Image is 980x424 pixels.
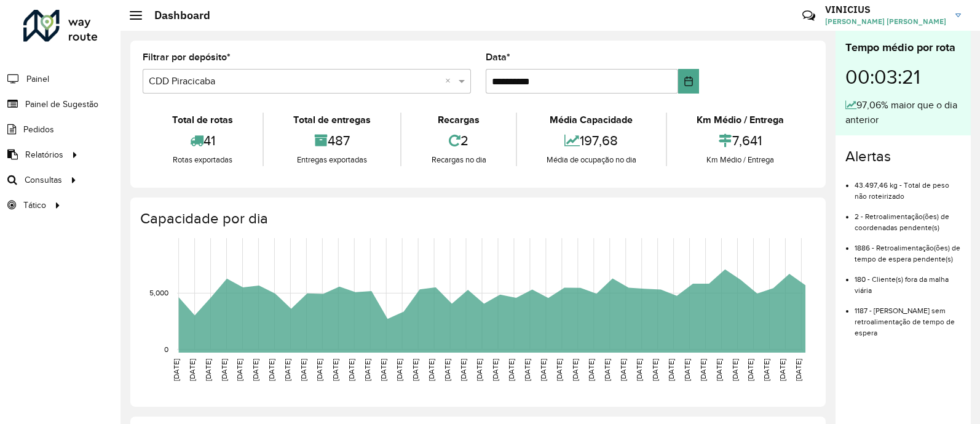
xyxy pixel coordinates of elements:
[379,359,387,381] text: [DATE]
[363,359,371,381] text: [DATE]
[405,154,512,166] div: Recargas no dia
[251,359,259,381] text: [DATE]
[670,154,810,166] div: Km Médio / Entrega
[855,233,961,265] li: 1886 - Retroalimentação(ões) de tempo de espera pendente(s)
[220,359,228,381] text: [DATE]
[683,359,691,381] text: [DATE]
[149,289,168,297] text: 5,000
[164,345,168,353] text: 0
[699,359,707,381] text: [DATE]
[475,359,483,381] text: [DATE]
[555,359,563,381] text: [DATE]
[507,359,515,381] text: [DATE]
[667,359,675,381] text: [DATE]
[427,359,435,381] text: [DATE]
[825,16,946,27] span: [PERSON_NAME] [PERSON_NAME]
[204,359,212,381] text: [DATE]
[23,123,54,136] span: Pedidos
[762,359,770,381] text: [DATE]
[635,359,643,381] text: [DATE]
[855,202,961,233] li: 2 - Retroalimentação(ões) de coordenadas pendente(s)
[520,127,663,154] div: 197,68
[520,154,663,166] div: Média de ocupação no dia
[794,359,802,381] text: [DATE]
[283,359,291,381] text: [DATE]
[331,359,339,381] text: [DATE]
[299,359,307,381] text: [DATE]
[411,359,419,381] text: [DATE]
[405,113,512,127] div: Recargas
[267,359,275,381] text: [DATE]
[845,56,961,98] div: 00:03:21
[571,359,579,381] text: [DATE]
[715,359,723,381] text: [DATE]
[651,359,659,381] text: [DATE]
[491,359,499,381] text: [DATE]
[523,359,531,381] text: [DATE]
[188,359,196,381] text: [DATE]
[845,39,961,56] div: Tempo médio por rota
[25,174,62,186] span: Consultas
[23,199,46,212] span: Tático
[405,127,512,154] div: 2
[146,154,259,166] div: Rotas exportadas
[520,113,663,127] div: Média Capacidade
[140,210,813,228] h4: Capacidade por dia
[143,50,231,65] label: Filtrar por depósito
[347,359,355,381] text: [DATE]
[459,359,467,381] text: [DATE]
[855,265,961,296] li: 180 - Cliente(s) fora da malha viária
[172,359,180,381] text: [DATE]
[395,359,403,381] text: [DATE]
[731,359,739,381] text: [DATE]
[746,359,754,381] text: [DATE]
[146,127,259,154] div: 41
[267,113,397,127] div: Total de entregas
[146,113,259,127] div: Total de rotas
[142,9,210,22] h2: Dashboard
[796,2,822,29] a: Contato Rápido
[587,359,595,381] text: [DATE]
[855,296,961,338] li: 1187 - [PERSON_NAME] sem retroalimentação de tempo de espera
[670,113,810,127] div: Km Médio / Entrega
[845,98,961,127] div: 97,06% maior que o dia anterior
[315,359,323,381] text: [DATE]
[267,154,397,166] div: Entregas exportadas
[235,359,243,381] text: [DATE]
[845,148,961,166] h4: Alertas
[267,127,397,154] div: 487
[26,73,49,86] span: Painel
[603,359,611,381] text: [DATE]
[25,98,98,111] span: Painel de Sugestão
[678,69,699,94] button: Choose Date
[855,170,961,202] li: 43.497,46 kg - Total de peso não roteirizado
[619,359,627,381] text: [DATE]
[486,50,510,65] label: Data
[539,359,547,381] text: [DATE]
[25,148,63,161] span: Relatórios
[778,359,786,381] text: [DATE]
[443,359,451,381] text: [DATE]
[825,4,946,15] h3: VINICIUS
[670,127,810,154] div: 7,641
[445,74,456,89] span: Clear all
